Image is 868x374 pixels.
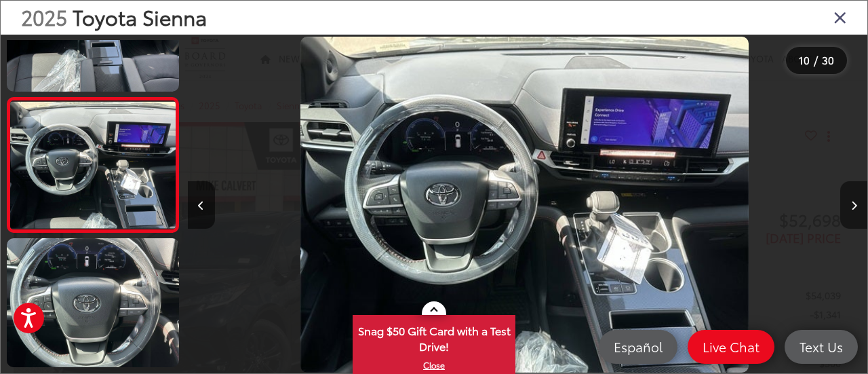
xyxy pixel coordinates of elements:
[21,2,67,31] span: 2025
[599,330,677,364] a: Español
[73,2,207,31] span: Toyota Sienna
[300,37,749,373] img: 2025 Toyota Sienna XSE
[188,181,215,229] button: Previous image
[793,338,850,355] span: Text Us
[822,52,834,67] span: 30
[184,37,864,373] div: 2025 Toyota Sienna XSE 9
[833,8,847,26] i: Close gallery
[5,237,180,369] img: 2025 Toyota Sienna XSE
[688,330,774,364] a: Live Chat
[785,330,858,364] a: Text Us
[799,52,810,67] span: 10
[840,181,867,229] button: Next image
[607,338,669,355] span: Español
[696,338,766,355] span: Live Chat
[9,102,177,228] img: 2025 Toyota Sienna XSE
[812,56,819,65] span: /
[354,316,514,358] span: Snag $50 Gift Card with a Test Drive!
